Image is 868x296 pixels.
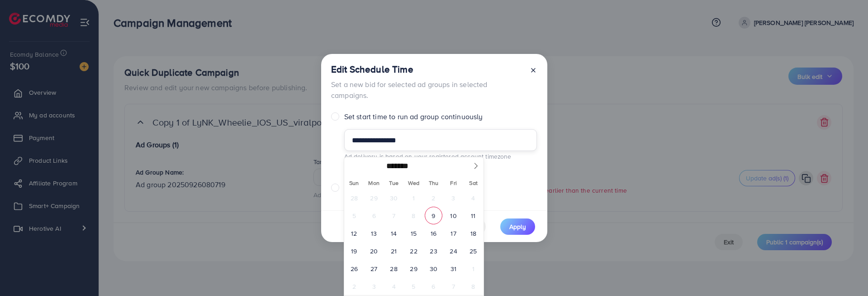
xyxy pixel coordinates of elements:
input: Year [413,161,441,170]
span: October 20, 2025 [365,242,383,260]
span: October 21, 2025 [385,242,403,260]
span: October 29, 2025 [405,260,422,277]
span: October 25, 2025 [465,242,482,260]
span: October 5, 2025 [345,207,363,224]
input: Set start time to run ad group continuouslyAd delivery is based on your registered account timezo... [344,129,537,151]
span: November 1, 2025 [465,260,482,277]
span: November 5, 2025 [405,277,422,295]
span: November 3, 2025 [365,277,383,295]
span: November 2, 2025 [345,277,363,295]
span: October 18, 2025 [465,224,482,242]
span: Thu [424,180,444,186]
span: October 28, 2025 [385,260,403,277]
span: October 15, 2025 [405,224,422,242]
iframe: Chat [830,255,861,289]
span: October 19, 2025 [345,242,363,260]
p: Set a new bid for selected ad groups in selected campaigns. [331,79,522,101]
span: October 8, 2025 [405,207,422,224]
span: October 26, 2025 [345,260,363,277]
span: October 13, 2025 [365,224,383,242]
span: Mon [364,180,384,186]
label: Set start time to run ad group continuously [344,112,537,172]
h4: Edit Schedule Time [331,64,522,75]
span: October 7, 2025 [385,207,403,224]
span: October 23, 2025 [425,242,442,260]
span: October 17, 2025 [445,224,462,242]
span: Wed [404,180,424,186]
span: October 22, 2025 [405,242,422,260]
span: November 7, 2025 [445,277,462,295]
span: Tue [384,180,404,186]
span: November 8, 2025 [465,277,482,295]
span: October 6, 2025 [365,207,383,224]
span: October 11, 2025 [465,207,482,224]
span: October 3, 2025 [445,189,462,207]
span: September 28, 2025 [345,189,363,207]
span: October 27, 2025 [365,260,383,277]
span: October 12, 2025 [345,224,363,242]
span: October 14, 2025 [385,224,403,242]
span: October 2, 2025 [425,189,442,207]
span: October 31, 2025 [445,260,462,277]
span: October 1, 2025 [405,189,422,207]
span: September 29, 2025 [365,189,383,207]
select: Month [385,161,413,171]
span: November 4, 2025 [385,277,403,295]
span: October 24, 2025 [445,242,462,260]
span: October 16, 2025 [425,224,442,242]
span: Sat [464,180,484,186]
span: November 6, 2025 [425,277,442,295]
span: Sun [344,180,364,186]
span: October 9, 2025 [425,207,442,224]
small: Ad delivery is based on your registered account timezone (Etc/GMT). [344,152,512,171]
span: October 30, 2025 [425,260,442,277]
span: October 4, 2025 [465,189,482,207]
button: Apply [500,218,535,235]
span: Fri [444,180,464,186]
span: October 10, 2025 [445,207,462,224]
span: Apply [509,222,526,231]
span: September 30, 2025 [385,189,403,207]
